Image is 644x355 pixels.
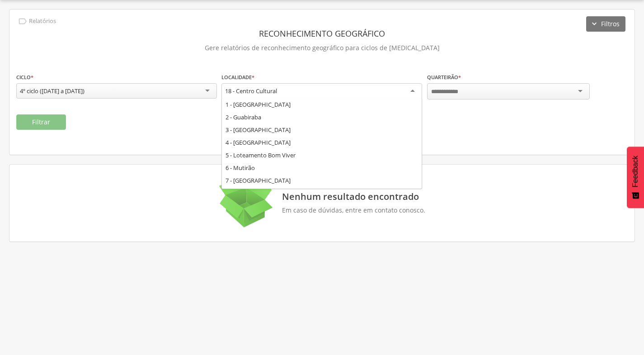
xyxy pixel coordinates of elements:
[222,174,422,187] div: 7 - [GEOGRAPHIC_DATA]
[586,16,625,32] button: Filtros
[222,98,422,111] div: 1 - [GEOGRAPHIC_DATA]
[427,74,461,81] label: Quarteirão
[222,123,422,136] div: 3 - [GEOGRAPHIC_DATA]
[631,156,639,187] span: Feedback
[16,74,33,81] label: Ciclo
[222,149,422,161] div: 5 - Loteamento Bom Viver
[225,87,277,95] div: 18 - Centro Cultural
[627,147,644,208] button: Feedback - Mostrar pesquisa
[222,187,422,199] div: 8 - Bosque das Mangueiras
[16,25,628,42] header: Reconhecimento Geográfico
[18,16,28,26] i: 
[222,161,422,174] div: 6 - Mutirão
[282,191,425,202] p: Nenhum resultado encontrado
[222,136,422,149] div: 4 - [GEOGRAPHIC_DATA]
[16,42,628,54] p: Gere relatórios de reconhecimento geográfico para ciclos de [MEDICAL_DATA]
[282,207,425,214] p: Em caso de dúvidas, entre em contato conosco.
[29,18,56,25] p: Relatórios
[221,74,254,81] label: Localidade
[20,87,85,95] div: 4º ciclo ([DATE] a [DATE])
[16,114,66,130] button: Filtrar
[222,111,422,123] div: 2 - Guabiraba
